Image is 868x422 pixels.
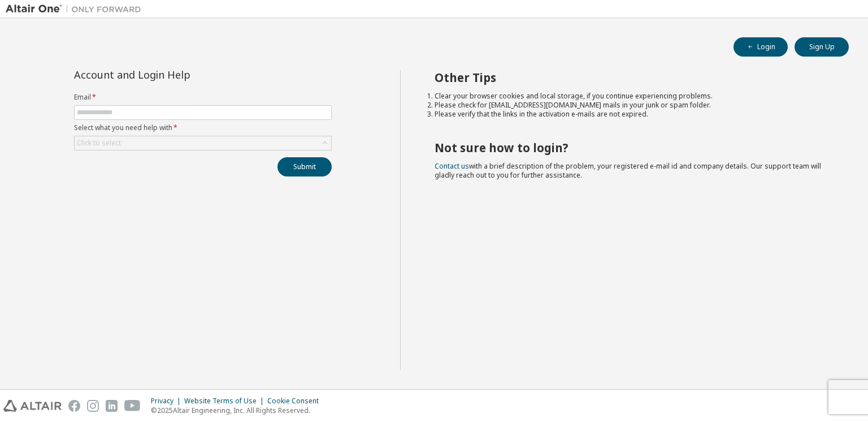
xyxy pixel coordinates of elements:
li: Please verify that the links in the activation e-mails are not expired. [435,110,829,119]
div: Cookie Consent [267,397,325,406]
span: with a brief description of the problem, your registered e-mail id and company details. Our suppo... [435,161,821,180]
div: Privacy [151,397,184,406]
h2: Not sure how to login? [435,140,829,155]
label: Select what you need help with [74,123,332,132]
p: © 2025 Altair Engineering, Inc. All Rights Reserved. [151,406,325,415]
li: Please check for [EMAIL_ADDRESS][DOMAIN_NAME] mails in your junk or spam folder. [435,101,829,110]
button: Sign Up [795,37,849,57]
img: linkedin.svg [106,400,118,412]
h2: Other Tips [435,70,829,85]
button: Submit [277,157,332,176]
div: Click to select [75,136,331,150]
img: facebook.svg [68,400,80,412]
a: Contact us [435,161,469,171]
button: Login [734,37,788,57]
div: Website Terms of Use [184,397,267,406]
img: altair_logo.svg [3,400,62,412]
label: Email [74,93,332,102]
img: instagram.svg [87,400,99,412]
div: Click to select [77,139,121,148]
img: youtube.svg [124,400,141,412]
div: Account and Login Help [74,70,280,79]
img: Altair One [6,3,147,15]
li: Clear your browser cookies and local storage, if you continue experiencing problems. [435,92,829,101]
